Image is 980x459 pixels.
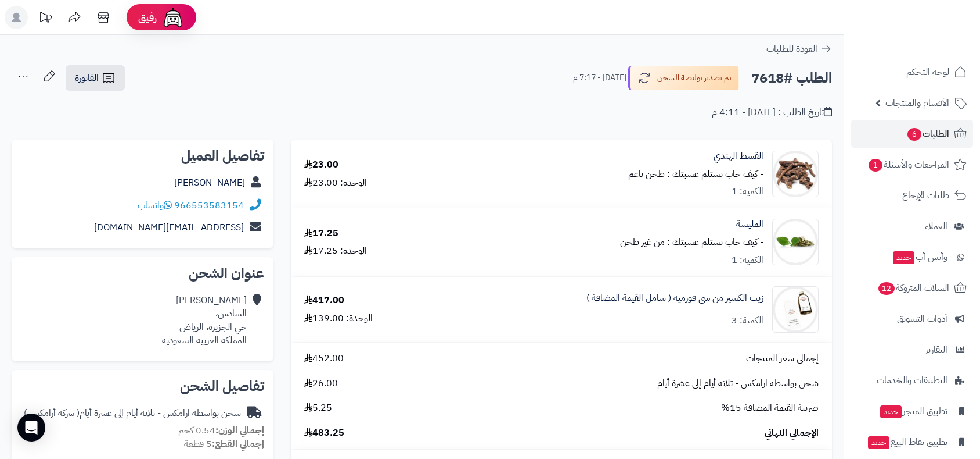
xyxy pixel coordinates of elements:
[21,379,264,393] h2: تفاصيل الشحن
[885,95,949,111] span: الأقسام والمنتجات
[712,106,832,119] div: تاريخ الطلب : [DATE] - 4:11 م
[162,294,247,347] div: [PERSON_NAME] السادس، حي الجزيره، الرياض المملكة العربية السعودية
[901,27,969,52] img: logo-2.png
[628,167,763,181] small: - كيف حاب تستلم عشبتك : طحن ناعم
[732,314,763,328] div: الكمية: 3
[24,407,241,420] div: شحن بواسطة ارامكس - ثلاثة أيام إلى عشرة أيام
[851,428,973,456] a: تطبيق نقاط البيعجديد
[851,120,973,148] a: الطلبات6
[773,286,818,333] img: 1667489028-C7628D2A-21CB-4ECE-ABDA-869F195B5451-90x90.JPEG
[736,218,763,231] a: المليسة
[24,406,80,420] span: ( شركة أرامكس )
[892,249,947,265] span: وآتس آب
[851,397,973,425] a: تطبيق المتجرجديد
[773,151,818,197] img: 2813881b8d5a0d2144811ccb02e3643e05-90x90.jpg
[17,414,45,442] div: Open Intercom Messenger
[766,42,832,56] a: العودة للطلبات
[138,10,157,24] span: رفيق
[304,352,344,365] span: 452.00
[304,377,338,390] span: 26.00
[867,156,949,173] span: المراجعات والأسئلة
[586,291,763,305] a: زيت الكسير من شي قورميه ( شامل القيمة المضافة )
[732,254,763,267] div: الكمية: 1
[765,426,819,440] span: الإجمالي النهائي
[869,159,882,172] span: 1
[304,158,338,172] div: 23.00
[628,66,739,90] button: تم تصدير بوليصة الشحن
[906,64,949,80] span: لوحة التحكم
[66,65,125,91] a: الفاتورة
[907,128,921,141] span: 6
[161,6,185,29] img: ai-face.png
[746,352,819,365] span: إجمالي سعر المنتجات
[773,219,818,265] img: 111e897c8daf641e77b070ce965e7a8b9ef-90x90.jpeg
[851,151,973,179] a: المراجعات والأسئلة1
[851,305,973,333] a: أدوات التسويق
[304,294,344,307] div: 417.00
[304,244,367,258] div: الوحدة: 17.25
[174,198,244,212] a: 966553583154
[138,198,172,212] a: واتساب
[732,185,763,198] div: الكمية: 1
[304,426,344,440] span: 483.25
[751,66,832,90] h2: الطلب #7618
[304,227,338,240] div: 17.25
[212,437,264,451] strong: إجمالي القطع:
[878,282,895,295] span: 12
[925,341,947,358] span: التقارير
[31,6,60,32] a: تحديثات المنصة
[21,149,264,163] h2: تفاصيل العميل
[75,71,99,85] span: الفاتورة
[897,311,947,327] span: أدوات التسويق
[902,187,949,204] span: طلبات الإرجاع
[879,403,947,419] span: تطبيق المتجر
[178,424,264,437] small: 0.54 كجم
[851,243,973,271] a: وآتس آبجديد
[877,372,947,389] span: التطبيقات والخدمات
[925,218,947,234] span: العملاء
[21,266,264,280] h2: عنوان الشحن
[714,150,763,163] a: القسط الهندي
[215,424,264,437] strong: إجمالي الوزن:
[880,405,902,418] span: جديد
[573,72,626,84] small: [DATE] - 7:17 م
[184,437,264,451] small: 5 قطعة
[657,377,819,390] span: شحن بواسطة ارامكس - ثلاثة أيام إلى عشرة أيام
[304,176,367,190] div: الوحدة: 23.00
[94,220,244,234] a: [EMAIL_ADDRESS][DOMAIN_NAME]
[893,251,914,264] span: جديد
[304,401,332,415] span: 5.25
[877,280,949,296] span: السلات المتروكة
[304,312,373,325] div: الوحدة: 139.00
[721,401,819,415] span: ضريبة القيمة المضافة 15%
[851,367,973,394] a: التطبيقات والخدمات
[174,176,245,190] a: [PERSON_NAME]
[867,434,947,450] span: تطبيق نقاط البيع
[620,235,763,249] small: - كيف حاب تستلم عشبتك : من غير طحن
[851,182,973,209] a: طلبات الإرجاع
[851,212,973,240] a: العملاء
[851,274,973,302] a: السلات المتروكة12
[851,336,973,364] a: التقارير
[906,126,949,142] span: الطلبات
[766,42,817,56] span: العودة للطلبات
[868,436,889,449] span: جديد
[851,58,973,86] a: لوحة التحكم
